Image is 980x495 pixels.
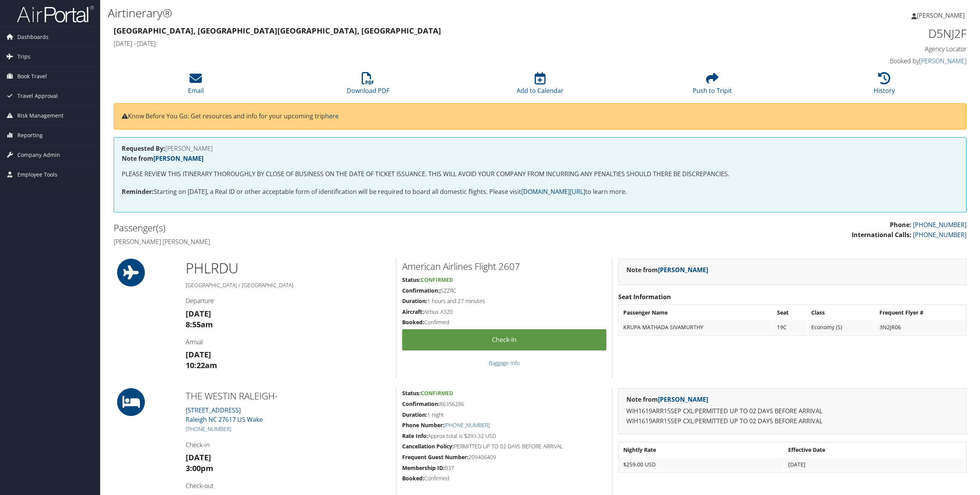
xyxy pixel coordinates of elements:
span: Employee Tools [17,165,57,184]
strong: Confirmation: [402,287,440,294]
td: $259.00 USD [619,458,784,471]
h4: [PERSON_NAME] [PERSON_NAME] [114,237,534,246]
h4: Departure [186,296,390,305]
strong: Status: [402,276,421,283]
strong: Requested By: [122,144,165,153]
h5: PERMITTED UP TO 02 DAYS BEFORE ARRIVAL [402,443,606,450]
th: Class [807,306,874,320]
a: [DOMAIN_NAME][URL] [521,187,585,196]
th: Frequent Flyer # [876,306,965,320]
td: KRUPA MATHADA SIVAMURTHY [619,320,772,334]
strong: Booked: [402,475,424,482]
img: airportal-logo.png [17,5,94,23]
strong: Aircraft: [402,308,424,315]
h5: Airbus A320 [402,308,606,316]
h5: B37 [402,464,606,472]
h5: 209406409 [402,453,606,461]
strong: Phone: [890,221,911,229]
a: History [874,76,895,95]
h5: [GEOGRAPHIC_DATA] / [GEOGRAPHIC_DATA] [186,281,390,289]
h4: Check-out [186,482,390,490]
a: [PERSON_NAME] [911,4,972,27]
strong: Duration: [402,411,427,418]
strong: Note from [122,154,203,163]
span: Confirmed [421,276,453,283]
a: here [325,112,339,120]
h5: 86356286 [402,400,606,408]
p: PLEASE REVIEW THIS ITINERARY THOROUGHLY BY CLOSE OF BUSINESS ON THE DATE OF TICKET ISSUANCE. THIS... [122,169,958,179]
h5: 1 hours and 27 minutes [402,297,606,305]
h5: Confirmed [402,318,606,326]
a: [STREET_ADDRESS]Raleigh NC 27617 US Wake [186,406,263,424]
td: 19C [773,320,807,334]
h4: [PERSON_NAME] [122,145,958,152]
th: Seat [773,306,807,320]
h2: American Airlines Flight 2607 [402,260,606,273]
a: [PERSON_NAME] [919,57,967,65]
a: Download PDF [347,76,389,95]
strong: [DATE] [186,349,211,360]
h1: PHL RDU [186,259,390,278]
td: 3N2JR06 [876,320,965,334]
h1: D5NJ2F [762,25,967,42]
h2: THE WESTIN RALEIGH- [186,389,390,402]
strong: Rate Info: [402,432,428,439]
span: Dashboards [17,27,49,47]
span: Company Admin [17,145,60,165]
strong: Frequent Guest Number: [402,453,468,461]
p: Know Before You Go: Get resources and info for your upcoming trip [122,111,958,121]
a: [PHONE_NUMBER] [913,221,967,229]
strong: Seat Information [618,293,671,301]
a: [PERSON_NAME] [658,266,708,274]
strong: International Calls: [852,231,911,239]
h4: Check-in [186,441,390,449]
strong: [DATE] [186,308,211,319]
th: Passenger Name [619,306,772,320]
a: [PHONE_NUMBER] [913,231,967,239]
a: Push to Tripit [693,76,732,95]
h4: Arrival [186,338,390,346]
strong: 10:22am [186,360,217,370]
span: Book Travel [17,67,47,86]
span: Trips [17,47,30,66]
a: Add to Calendar [517,76,564,95]
span: Confirmed [421,389,453,397]
h5: Confirmed [402,475,606,482]
span: [PERSON_NAME] [917,11,965,20]
strong: Note from [626,395,708,404]
a: [PERSON_NAME] [153,154,203,163]
a: [PERSON_NAME] [658,395,708,404]
strong: Booked: [402,318,424,326]
p: Starting on [DATE], a Real ID or other acceptable form of identification will be required to boar... [122,187,958,197]
span: Risk Management [17,106,64,125]
h5: JSZZRC [402,287,606,295]
a: Check-in [402,329,606,350]
td: [DATE] [784,458,965,471]
strong: Confirmation: [402,400,440,407]
p: WIH1619ARR15SEP CXL:PERMITTED UP TO 02 DAYS BEFORE ARRIVAL WIH1619ARR15SEP CXL:PERMITTED UP TO 02... [626,406,958,426]
a: Email [188,76,204,95]
strong: Reminder: [122,187,154,196]
span: Travel Approval [17,86,58,106]
h4: Agency Locator [762,45,967,53]
a: Baggage Info [489,359,520,367]
td: Economy (S) [807,320,874,334]
strong: 3:00pm [186,463,213,473]
strong: [DATE] [186,452,211,463]
strong: Note from [626,266,708,274]
strong: Membership ID: [402,464,445,471]
strong: Status: [402,389,421,397]
th: Nightly Rate [619,443,784,457]
strong: [GEOGRAPHIC_DATA], [GEOGRAPHIC_DATA] [GEOGRAPHIC_DATA], [GEOGRAPHIC_DATA] [114,25,441,36]
a: [PHONE_NUMBER] [186,425,231,433]
th: Effective Date [784,443,965,457]
h2: Passenger(s) [114,221,534,234]
h5: 1 night [402,411,606,419]
span: Reporting [17,126,43,145]
h5: Approx total is $293.32 USD [402,432,606,440]
h1: Airtinerary® [108,5,684,21]
strong: Duration: [402,297,427,305]
h4: [DATE] - [DATE] [114,39,750,48]
h4: Booked by [762,57,967,65]
strong: 8:55am [186,319,213,330]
